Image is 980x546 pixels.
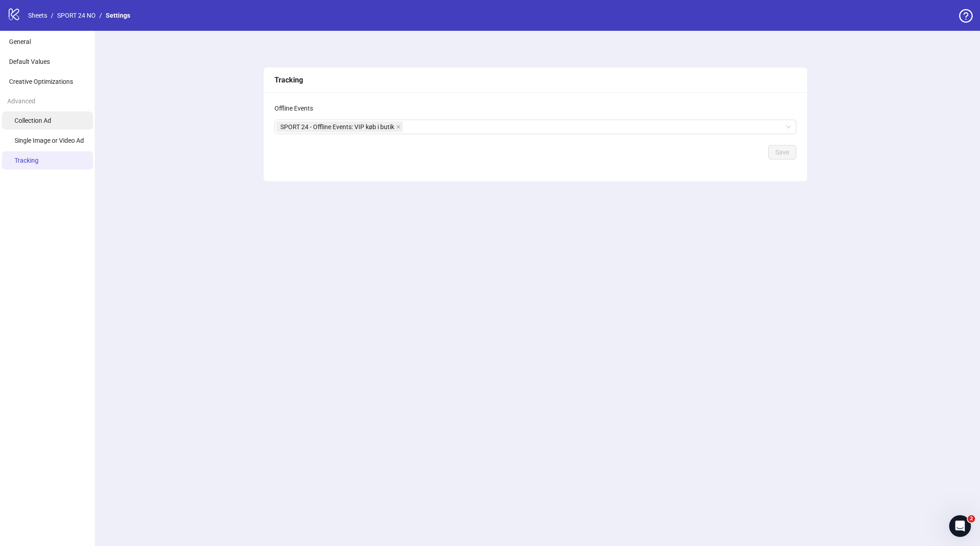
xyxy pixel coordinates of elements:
[15,117,51,124] span: Collection Ad
[99,10,102,20] li: /
[104,10,132,20] a: Settings
[55,10,98,20] a: SPORT 24 NO
[280,122,394,132] span: SPORT 24 - Offline Events: VIP køb i butik
[768,145,796,159] button: Save
[396,125,401,129] span: close
[9,58,50,65] span: Default Values
[276,121,403,132] span: SPORT 24 - Offline Events: VIP køb i butik
[9,38,31,45] span: General
[959,9,973,23] span: question-circle
[968,515,975,522] span: 2
[15,137,84,144] span: Single Image or Video Ad
[26,10,49,20] a: Sheets
[51,10,54,20] li: /
[274,74,796,86] div: Tracking
[9,78,73,85] span: Creative Optimizations
[949,515,971,537] iframe: Intercom live chat
[15,157,39,164] span: Tracking
[274,103,796,113] div: Offline Events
